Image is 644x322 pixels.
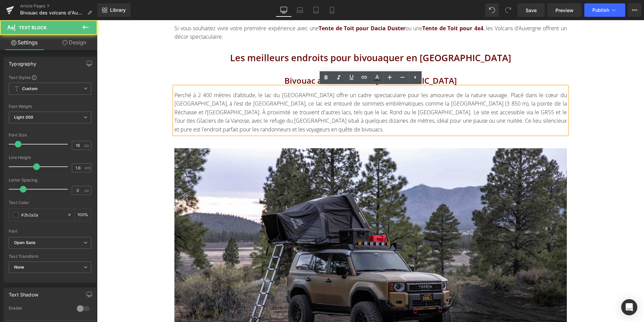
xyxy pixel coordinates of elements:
[77,4,470,21] div: Si vous souhaitez vivre votre première expérience avec une ou une , les Volcans d’Auvergne offren...
[592,7,609,13] span: Publish
[9,229,91,234] div: Font
[526,7,537,14] span: Save
[328,4,386,12] strong: ente de Toit pour 4x4
[77,71,470,114] div: Perché à 2 400 mètres d’altitude, le lac du [GEOGRAPHIC_DATA] offre un cadre spectaculaire pour l...
[628,3,641,17] button: More
[14,115,33,120] b: Light 300
[9,104,91,109] div: Font Weight
[75,209,91,221] div: %
[290,4,309,12] strong: Duster
[20,3,97,9] a: Article Pages
[584,3,625,17] button: Publish
[21,211,64,218] input: Color
[9,57,36,67] div: Typography
[9,155,91,160] div: Line Height
[222,4,225,12] strong: T
[9,288,38,297] div: Text Shadow
[9,178,91,183] div: Letter Spacing
[325,4,386,12] a: Tente de Toit pour 4x4
[9,306,70,313] div: Enable
[621,299,637,315] div: Open Intercom Messenger
[555,7,574,14] span: Preview
[325,4,328,12] strong: T
[77,54,470,67] h3: Bivouac au sommet du [GEOGRAPHIC_DATA]
[9,200,91,205] div: Text Color
[324,3,340,17] a: Mobile
[14,240,36,246] i: Open Sans
[501,3,515,17] button: Redo
[9,133,91,137] div: Font Size
[276,3,292,17] a: Desktop
[547,3,582,17] a: Preview
[110,7,126,13] span: Library
[50,35,99,50] a: Design
[485,3,499,17] button: Undo
[22,86,38,92] b: Custom
[97,3,130,17] a: New Library
[77,31,470,45] h2: Les meilleurs endroits pour bivouaquer en [GEOGRAPHIC_DATA]
[9,254,91,259] div: Text Transform
[308,3,324,17] a: Tablet
[14,265,24,270] b: None
[225,4,288,12] strong: ente de Toit pour Dacia
[85,166,90,170] span: em
[85,143,90,148] span: px
[9,75,91,80] div: Text Styles
[292,3,308,17] a: Laptop
[85,188,90,193] span: px
[20,10,85,15] span: Bivouac des volcans d'Auvergne : Le guide
[222,4,309,12] a: Tente de Toit pour Dacia Duster
[19,25,47,30] span: Text Block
